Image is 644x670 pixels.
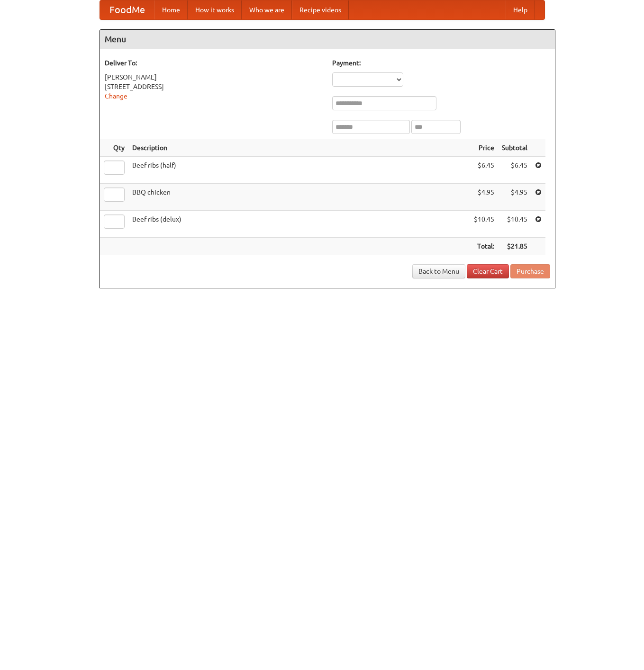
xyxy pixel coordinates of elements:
[498,238,531,255] th: $21.85
[470,238,498,255] th: Total:
[100,30,555,49] h4: Menu
[292,0,349,19] a: Recipe videos
[470,211,498,238] td: $10.45
[105,92,127,100] a: Change
[498,184,531,211] td: $4.95
[100,139,128,157] th: Qty
[510,264,550,278] button: Purchase
[128,157,470,184] td: Beef ribs (half)
[188,0,242,19] a: How it works
[498,211,531,238] td: $10.45
[467,264,509,278] a: Clear Cart
[506,0,535,19] a: Help
[332,58,550,68] h5: Payment:
[470,157,498,184] td: $6.45
[128,139,470,157] th: Description
[154,0,188,19] a: Home
[470,184,498,211] td: $4.95
[128,211,470,238] td: Beef ribs (delux)
[105,72,323,82] div: [PERSON_NAME]
[105,58,323,68] h5: Deliver To:
[498,157,531,184] td: $6.45
[128,184,470,211] td: BBQ chicken
[105,82,323,91] div: [STREET_ADDRESS]
[470,139,498,157] th: Price
[412,264,465,278] a: Back to Menu
[498,139,531,157] th: Subtotal
[100,0,154,19] a: FoodMe
[242,0,292,19] a: Who we are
